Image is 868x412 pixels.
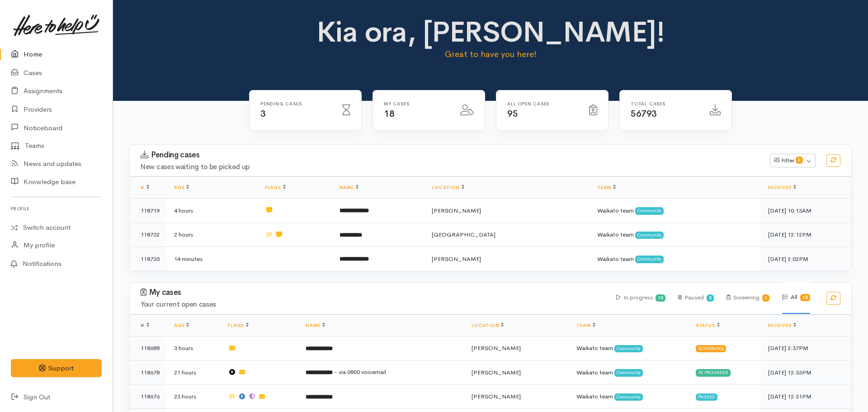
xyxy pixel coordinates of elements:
[432,185,464,190] a: Location
[635,207,664,214] span: Community
[590,199,761,223] td: Waikato team
[265,185,286,190] a: Flags
[761,336,851,360] td: [DATE] 2:37PM
[507,101,578,106] h6: All Open cases
[174,185,189,190] a: Age
[141,163,759,171] h4: New cases waiting to be picked up
[174,322,189,328] a: Age
[167,199,258,223] td: 4 hours
[696,345,726,352] div: Screening
[569,336,688,360] td: Waikato team
[782,281,810,314] div: All
[130,223,167,247] td: 118732
[590,247,761,271] td: Waikato team
[141,185,149,190] a: #
[472,393,521,400] span: [PERSON_NAME]
[761,223,851,247] td: [DATE] 12:12PM
[696,393,717,401] div: Paused
[631,101,699,106] h6: Total cases
[590,223,761,247] td: Waikato team
[260,101,331,106] h6: Pending cases
[130,247,167,271] td: 118735
[167,360,221,385] td: 21 hours
[768,322,796,328] a: Received
[228,322,249,328] a: Flags
[130,336,167,360] td: 118688
[11,203,102,215] h6: Profile
[384,101,449,106] h6: My cases
[11,359,102,378] button: Support
[472,322,504,328] a: Location
[141,288,605,297] h3: My cases
[167,247,258,271] td: 14 minutes
[696,369,731,376] div: In progress
[260,108,266,119] span: 3
[569,360,688,385] td: Waikato team
[130,199,167,223] td: 118719
[597,185,616,190] a: Team
[635,232,664,239] span: Community
[167,384,221,409] td: 23 hours
[384,108,394,119] span: 18
[507,108,518,119] span: 95
[768,185,796,190] a: Received
[130,360,167,385] td: 118678
[635,256,664,263] span: Community
[761,384,851,409] td: [DATE] 12:31PM
[306,322,325,328] a: Name
[658,295,663,301] b: 15
[313,48,669,61] p: Great to have you here!
[678,282,714,314] div: Paused
[141,322,149,328] span: #
[726,282,770,314] div: Screening
[313,16,669,48] h1: Kia ora, [PERSON_NAME]!
[709,295,712,301] b: 2
[130,384,167,409] td: 118676
[770,154,816,167] button: Filter0
[764,295,767,301] b: 1
[616,282,665,314] div: In progress
[334,368,386,376] span: - via 0800 voicemail
[472,369,521,376] span: [PERSON_NAME]
[141,301,605,308] h4: Your current open cases
[340,185,359,190] a: Name
[761,199,851,223] td: [DATE] 10:13AM
[167,223,258,247] td: 2 hours
[432,207,481,214] span: [PERSON_NAME]
[167,336,221,360] td: 3 hours
[696,322,720,328] a: Status
[802,294,808,300] b: 18
[614,393,643,401] span: Community
[761,360,851,385] td: [DATE] 12:33PM
[631,108,657,119] span: 56793
[576,322,595,328] a: Team
[569,384,688,409] td: Waikato team
[432,255,481,263] span: [PERSON_NAME]
[472,344,521,352] span: [PERSON_NAME]
[614,369,643,376] span: Community
[614,345,643,352] span: Community
[432,231,495,238] span: [GEOGRAPHIC_DATA]
[141,151,759,160] h3: Pending cases
[761,247,851,271] td: [DATE] 2:02PM
[796,156,803,164] span: 0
